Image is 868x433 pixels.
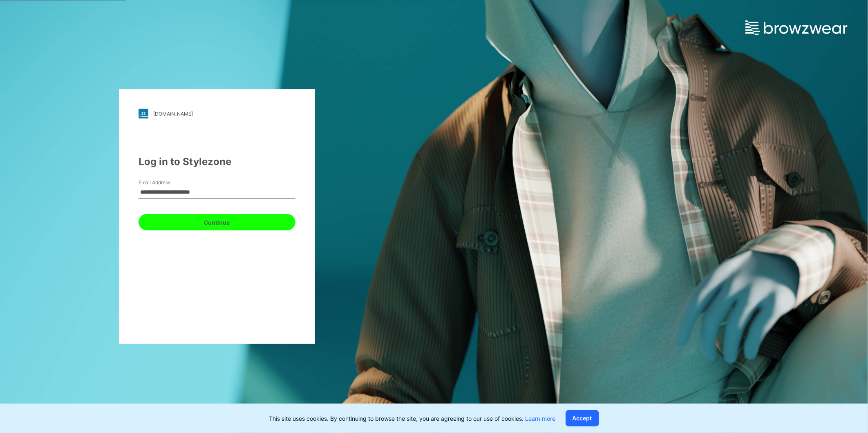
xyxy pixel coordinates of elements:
[139,109,148,118] img: stylezone-logo.562084cfcfab977791bfbf7441f1a819.svg
[139,179,196,186] label: Email Address
[139,214,295,230] button: Continue
[566,410,599,426] button: Accept
[269,414,556,423] p: This site uses cookies. By continuing to browse the site, you are agreeing to our use of cookies.
[526,415,556,422] a: Learn more
[153,111,193,117] div: [DOMAIN_NAME]
[745,20,848,35] img: browzwear-logo.e42bd6dac1945053ebaf764b6aa21510.svg
[139,109,295,118] a: [DOMAIN_NAME]
[139,154,295,169] div: Log in to Stylezone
